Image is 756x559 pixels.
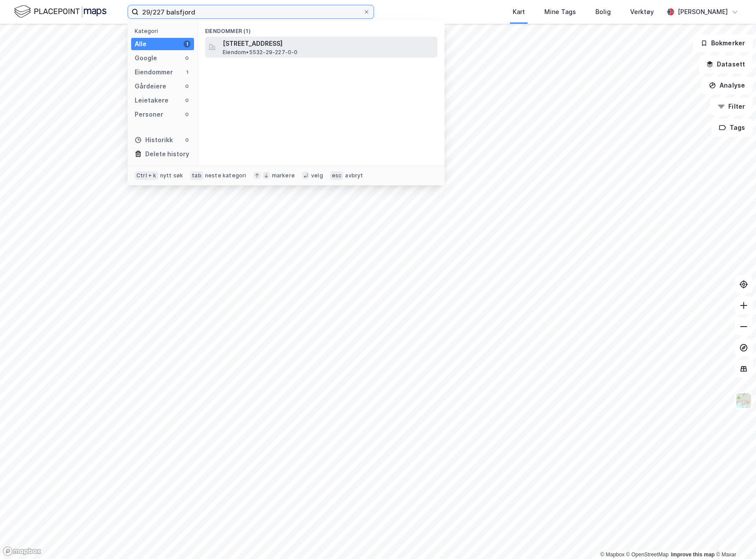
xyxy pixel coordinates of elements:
[600,552,624,558] a: Mapbox
[198,21,444,37] div: Eiendommer (1)
[693,34,752,52] button: Bokmerker
[190,171,203,180] div: tab
[139,5,363,18] input: Søk på adresse, matrikkel, gårdeiere, leietakere eller personer
[630,7,654,17] div: Verktøy
[135,171,158,180] div: Ctrl + k
[311,172,323,179] div: velg
[671,552,715,558] a: Improve this map
[135,39,147,49] div: Alle
[735,392,752,409] img: Z
[160,172,183,179] div: nytt søk
[699,55,752,73] button: Datasett
[135,28,194,34] div: Kategori
[701,77,752,94] button: Analyse
[712,517,756,559] div: Kontrollprogram for chat
[678,7,728,17] div: [PERSON_NAME]
[712,119,752,136] button: Tags
[272,172,295,179] div: markere
[135,81,166,92] div: Gårdeiere
[3,546,41,556] a: Mapbox homepage
[513,7,525,17] div: Kart
[712,517,756,559] iframe: Chat Widget
[183,97,191,104] div: 0
[135,53,157,63] div: Google
[183,55,191,62] div: 0
[135,67,173,77] div: Eiendommer
[135,109,163,120] div: Personer
[544,7,576,17] div: Mine Tags
[223,49,298,56] span: Eiendom • 5532-29-227-0-0
[135,95,169,106] div: Leietakere
[135,135,173,145] div: Historikk
[330,171,344,180] div: esc
[223,38,434,49] span: [STREET_ADDRESS]
[595,7,611,17] div: Bolig
[14,4,106,19] img: logo.f888ab2527a4732fd821a326f86c7f29.svg
[183,111,191,118] div: 0
[183,136,191,143] div: 0
[626,552,669,558] a: OpenStreetMap
[183,69,191,76] div: 1
[345,172,363,179] div: avbryt
[145,149,189,159] div: Delete history
[183,83,191,90] div: 0
[205,172,246,179] div: neste kategori
[183,40,191,48] div: 1
[710,98,752,115] button: Filter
